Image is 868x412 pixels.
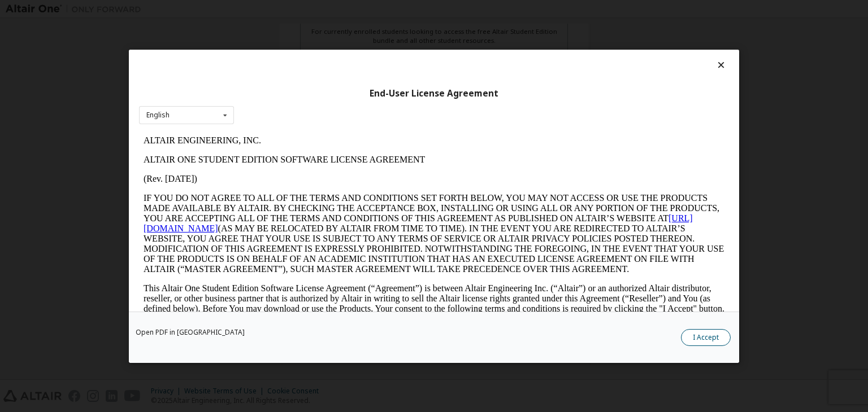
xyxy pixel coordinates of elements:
p: ALTAIR ONE STUDENT EDITION SOFTWARE LICENSE AGREEMENT [5,24,585,34]
button: I Accept [681,329,731,346]
p: (Rev. [DATE]) [5,43,585,53]
p: ALTAIR ENGINEERING, INC. [5,5,585,15]
a: Open PDF in [GEOGRAPHIC_DATA] [136,329,245,336]
p: This Altair One Student Edition Software License Agreement (“Agreement”) is between Altair Engine... [5,152,585,193]
div: English [146,112,170,119]
div: End-User License Agreement [139,87,729,99]
p: IF YOU DO NOT AGREE TO ALL OF THE TERMS AND CONDITIONS SET FORTH BELOW, YOU MAY NOT ACCESS OR USE... [5,62,585,143]
a: [URL][DOMAIN_NAME] [5,82,554,102]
